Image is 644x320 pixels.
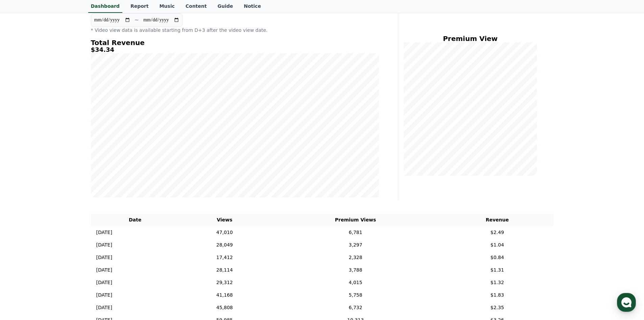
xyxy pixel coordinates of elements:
[20,189,114,202] div: CReward produces music based on predefined references.
[135,16,139,24] p: ~
[34,59,124,72] div: How much percentage you share with creators?
[91,39,379,46] h4: Total Revenue
[20,86,106,93] div: We pay users 90% of the revenue.
[20,202,114,243] div: If you can clearly specify the style of music you want or provide example tracks for reference, w...
[37,11,85,17] div: Will respond in minutes
[441,301,553,314] td: $2.35
[404,35,537,42] h4: Premium View
[91,214,180,226] th: Date
[441,239,553,251] td: $1.04
[96,254,112,261] p: [DATE]
[96,279,112,286] p: [DATE]
[441,289,553,301] td: $1.83
[96,229,112,236] p: [DATE]
[270,264,441,276] td: 3,788
[270,239,441,251] td: 3,297
[180,226,270,239] td: 47,010
[180,214,270,226] th: Views
[441,214,553,226] th: Revenue
[91,27,379,34] p: * Video view data is available starting from D+3 after the video view date.
[270,226,441,239] td: 6,781
[441,251,553,264] td: $0.84
[96,241,112,249] p: [DATE]
[180,264,270,276] td: 28,114
[96,266,112,274] p: [DATE]
[270,289,441,301] td: 5,758
[54,148,124,155] div: Like thrillers and dangerous
[180,301,270,314] td: 45,808
[20,25,114,32] div: We appreciate your understanding.
[91,46,379,53] h5: $34.34
[96,304,112,311] p: [DATE]
[441,264,553,276] td: $1.31
[37,4,62,11] div: Creward
[96,292,112,299] p: [DATE]
[180,239,270,251] td: 28,049
[91,120,124,127] div: Thank you
[270,251,441,264] td: 2,328
[180,289,270,301] td: 41,168
[51,134,124,141] div: Please add more new musics
[270,301,441,314] td: 6,732
[441,276,553,289] td: $1.32
[180,251,270,264] td: 17,412
[180,276,270,289] td: 29,312
[270,276,441,289] td: 4,015
[441,226,553,239] td: $2.49
[117,120,123,126] img: heart
[270,214,441,226] th: Premium Views
[20,182,114,189] div: Hello,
